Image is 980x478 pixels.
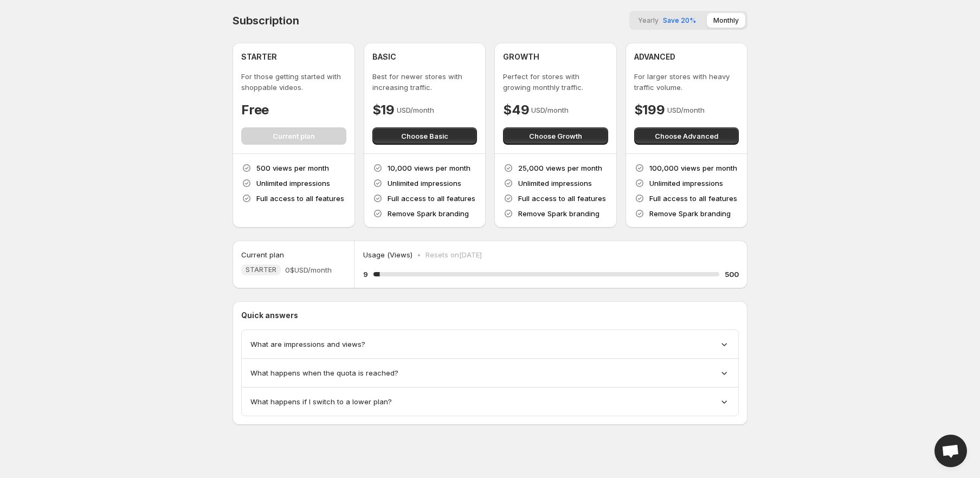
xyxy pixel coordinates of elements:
[256,193,344,204] p: Full access to all features
[649,163,737,173] p: 100,000 views per month
[634,71,739,93] p: For larger stores with heavy traffic volume.
[425,249,482,260] p: Resets on [DATE]
[934,435,967,467] div: Open chat
[241,310,739,321] p: Quick answers
[372,101,395,119] h4: $19
[388,208,469,219] p: Remove Spark branding
[250,367,398,378] span: What happens when the quota is reached?
[531,105,569,115] p: USD/month
[649,193,737,204] p: Full access to all features
[518,193,606,204] p: Full access to all features
[256,163,329,173] p: 500 views per month
[241,101,269,119] h4: Free
[503,127,608,145] button: Choose Growth
[529,131,582,141] span: Choose Growth
[372,51,396,62] h4: BASIC
[631,13,702,28] button: YearlySave 20%
[401,131,448,141] span: Choose Basic
[518,208,599,219] p: Remove Spark branding
[707,13,745,28] button: Monthly
[363,249,412,260] p: Usage (Views)
[256,178,330,189] p: Unlimited impressions
[518,163,602,173] p: 25,000 views per month
[388,178,461,189] p: Unlimited impressions
[503,51,539,62] h4: GROWTH
[503,101,529,119] h4: $49
[241,51,277,62] h4: STARTER
[725,269,739,280] h5: 500
[503,71,608,93] p: Perfect for stores with growing monthly traffic.
[388,193,475,204] p: Full access to all features
[241,249,284,260] h5: Current plan
[246,266,276,274] span: STARTER
[233,14,299,27] h4: Subscription
[285,264,332,275] span: 0$ USD/month
[634,51,675,62] h4: ADVANCED
[241,71,346,93] p: For those getting started with shoppable videos.
[638,16,659,24] span: Yearly
[417,249,421,260] p: •
[518,178,592,189] p: Unlimited impressions
[250,396,392,407] span: What happens if I switch to a lower plan?
[663,16,696,24] span: Save 20%
[372,127,478,145] button: Choose Basic
[655,131,718,141] span: Choose Advanced
[388,163,470,173] p: 10,000 views per month
[634,127,739,145] button: Choose Advanced
[634,101,665,119] h4: $199
[397,105,434,115] p: USD/month
[649,208,731,219] p: Remove Spark branding
[363,269,368,280] h5: 9
[667,105,705,115] p: USD/month
[372,71,478,93] p: Best for newer stores with increasing traffic.
[250,339,365,350] span: What are impressions and views?
[649,178,723,189] p: Unlimited impressions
